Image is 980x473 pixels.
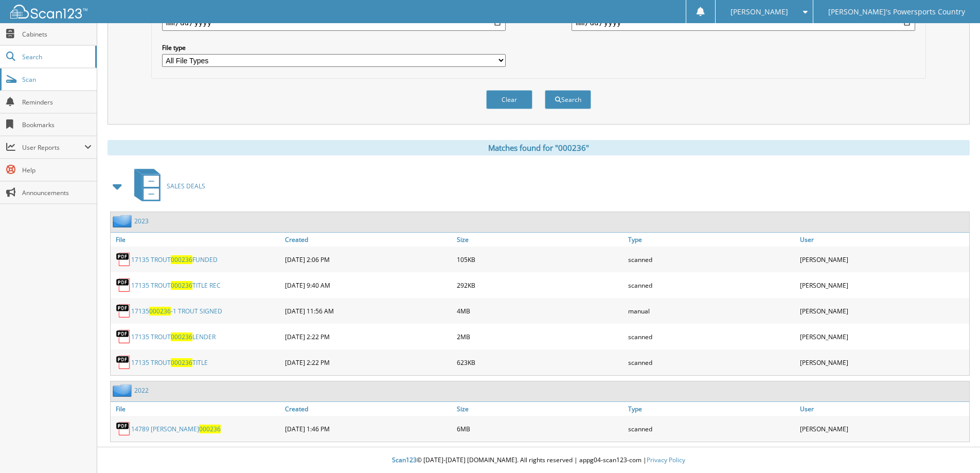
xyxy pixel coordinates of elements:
a: Type [626,233,797,247]
a: SALES DEALS [128,166,205,206]
img: PDF.png [116,355,131,370]
div: [DATE] 9:40 AM [282,275,454,295]
span: Scan123 [392,456,417,464]
img: PDF.png [116,329,131,344]
div: 6MB [454,418,626,439]
a: User [797,233,969,247]
a: User [797,402,969,416]
span: 000236 [199,425,221,433]
div: scanned [626,352,797,373]
span: Announcements [22,188,92,197]
span: 000236 [171,281,192,290]
span: Bookmarks [22,120,92,129]
span: 000236 [149,307,171,316]
div: [PERSON_NAME] [797,418,969,439]
span: 000236 [171,332,192,341]
span: Search [22,52,90,61]
div: 4MB [454,301,626,321]
div: [PERSON_NAME] [797,249,969,270]
a: 17135000236-1 TROUT SIGNED [131,307,222,316]
div: scanned [626,275,797,295]
img: scan123-logo-white.svg [10,5,87,19]
div: 105KB [454,249,626,270]
iframe: Chat Widget [929,424,980,473]
span: Scan [22,75,92,84]
img: PDF.png [116,252,131,267]
img: PDF.png [116,277,131,293]
a: Size [454,402,626,416]
div: 2MB [454,326,626,347]
div: 623KB [454,352,626,373]
span: User Reports [22,143,84,152]
a: 17135 TROUT000236TITLE REC [131,281,221,290]
div: scanned [626,418,797,439]
a: File [111,402,282,416]
a: Privacy Policy [647,456,685,464]
button: Clear [486,90,532,109]
a: 14789 [PERSON_NAME]000236 [131,425,221,433]
a: File [111,233,282,247]
a: 17135 TROUT000236FUNDED [131,255,218,264]
div: [DATE] 2:06 PM [282,249,454,270]
img: folder2.png [113,384,134,397]
div: scanned [626,249,797,270]
button: Search [545,90,591,109]
div: [DATE] 1:46 PM [282,418,454,439]
a: 2023 [134,217,149,225]
img: PDF.png [116,421,131,436]
a: Created [282,402,454,416]
a: Size [454,233,626,247]
div: [DATE] 11:56 AM [282,301,454,321]
a: 17135 TROUT000236LENDER [131,332,216,341]
div: [DATE] 2:22 PM [282,352,454,373]
span: [PERSON_NAME]'s Powersports Country [828,9,965,15]
span: Reminders [22,98,92,107]
div: [DATE] 2:22 PM [282,326,454,347]
div: [PERSON_NAME] [797,352,969,373]
span: 000236 [171,255,192,264]
a: 2022 [134,386,149,395]
a: Created [282,233,454,247]
div: Matches found for "000236" [108,140,970,155]
img: PDF.png [116,303,131,319]
label: File type [162,43,506,52]
div: manual [626,301,797,321]
span: Cabinets [22,30,92,39]
div: scanned [626,326,797,347]
span: [PERSON_NAME] [730,9,788,15]
span: SALES DEALS [167,182,205,190]
div: [PERSON_NAME] [797,301,969,321]
div: © [DATE]-[DATE] [DOMAIN_NAME]. All rights reserved | appg04-scan123-com | [97,448,980,473]
div: 292KB [454,275,626,295]
img: folder2.png [113,215,134,227]
div: [PERSON_NAME] [797,326,969,347]
span: Help [22,166,92,174]
span: 000236 [171,358,192,367]
div: [PERSON_NAME] [797,275,969,295]
a: 17135 TROUT000236TITLE [131,358,208,367]
a: Type [626,402,797,416]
